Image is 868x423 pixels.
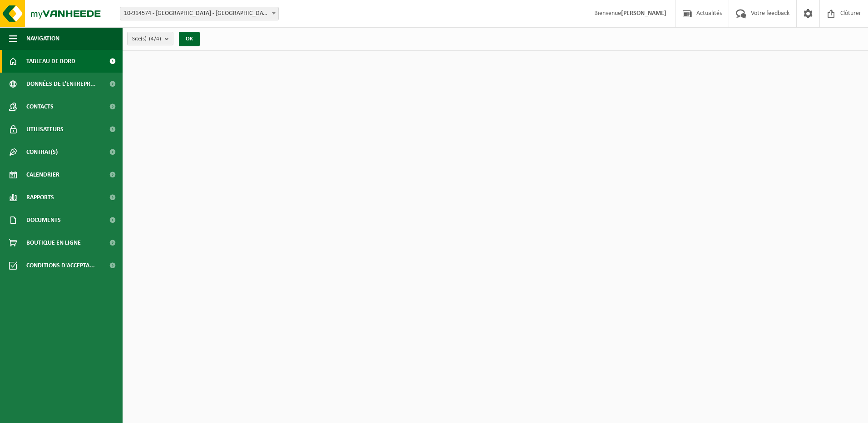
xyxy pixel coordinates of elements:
span: Conditions d'accepta... [26,254,95,277]
span: Navigation [26,27,59,50]
span: Documents [26,209,61,231]
span: Utilisateurs [26,118,64,141]
count: (4/4) [149,36,161,42]
span: Boutique en ligne [26,231,81,254]
span: Données de l'entrepr... [26,73,96,95]
span: 10-914574 - LOUYET WATERLOO - WATERLOO [120,7,279,20]
span: Contacts [26,95,54,118]
strong: [PERSON_NAME] [621,10,666,17]
span: 10-914574 - LOUYET WATERLOO - WATERLOO [120,7,278,20]
span: Calendrier [26,163,59,186]
button: Site(s)(4/4) [127,32,173,45]
span: Site(s) [132,32,161,46]
button: OK [179,32,200,46]
span: Tableau de bord [26,50,75,73]
span: Contrat(s) [26,141,58,163]
span: Rapports [26,186,54,209]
